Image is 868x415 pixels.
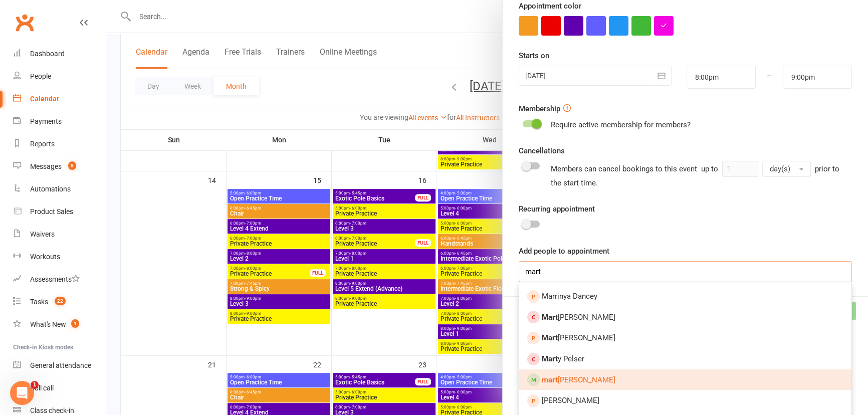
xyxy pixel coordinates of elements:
span: 1 [71,319,79,328]
button: day(s) [762,161,811,177]
input: Search and members and prospects [519,261,852,282]
a: What's New1 [13,313,106,336]
div: Tasks [30,298,48,306]
a: General attendance kiosk mode [13,354,106,377]
a: Messages 5 [13,155,106,178]
div: Dashboard [30,50,65,58]
a: Dashboard [13,43,106,65]
a: Calendar [13,88,106,110]
div: Messages [30,162,62,170]
div: Payments [30,117,62,125]
div: Automations [30,185,71,193]
label: Starts on [519,50,549,62]
div: Product Sales [30,207,73,216]
div: Require active membership for members? [551,119,691,131]
div: General attendance [30,361,91,369]
label: Recurring appointment [519,203,595,215]
span: 1 [31,381,39,389]
div: Members can cancel bookings to this event [551,161,852,189]
label: Cancellations [519,145,565,157]
span: [PERSON_NAME] [542,313,615,322]
iframe: Intercom live chat [10,381,34,405]
div: What's New [30,320,66,328]
a: People [13,65,106,88]
div: Calendar [30,95,59,103]
a: Clubworx [12,10,37,35]
a: Tasks 22 [13,291,106,313]
div: – [755,66,783,89]
label: Membership [519,103,560,115]
strong: Mart [542,354,558,363]
span: 5 [68,161,76,170]
a: Payments [13,110,106,133]
span: [PERSON_NAME] [542,375,615,384]
div: up to [701,161,811,177]
a: Assessments [13,268,106,291]
span: [PERSON_NAME] [542,396,599,405]
span: 22 [55,297,66,305]
div: Roll call [30,384,54,392]
span: y Pelser [542,354,584,363]
div: Workouts [30,253,60,261]
strong: Mart [542,333,558,342]
span: Marrinya Dancey [542,292,597,301]
a: Workouts [13,246,106,268]
a: Reports [13,133,106,155]
div: Assessments [30,275,80,283]
label: Add people to appointment [519,245,609,257]
strong: Mart [542,313,558,322]
a: Roll call [13,377,106,399]
div: Waivers [30,230,55,238]
div: Reports [30,140,55,148]
div: Class check-in [30,406,74,414]
a: Product Sales [13,200,106,223]
a: Waivers [13,223,106,246]
strong: mart [542,375,558,384]
span: [PERSON_NAME] [542,333,615,342]
div: People [30,72,51,80]
span: day(s) [770,164,790,173]
a: Automations [13,178,106,200]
